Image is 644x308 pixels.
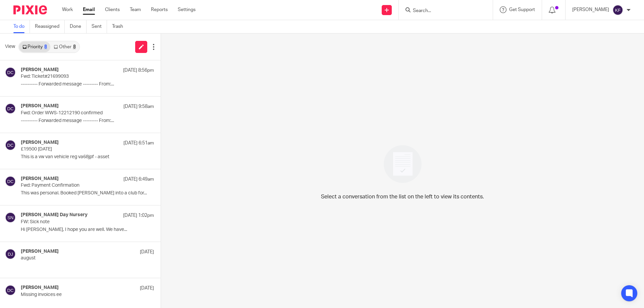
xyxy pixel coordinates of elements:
[21,292,127,298] p: Missing invoices ee
[21,219,127,225] p: FW: Sick note
[5,140,16,150] img: svg%3E
[21,146,127,152] p: £19500 [DATE]
[123,212,154,219] p: [DATE] 1:02pm
[92,20,107,33] a: Sent
[21,285,59,291] h4: [PERSON_NAME]
[21,118,154,124] p: ---------- Forwarded message --------- From:...
[5,43,15,50] span: View
[21,183,127,188] p: Fwd: Payment Confirmation
[572,6,609,13] p: [PERSON_NAME]
[123,67,154,74] p: [DATE] 8:56pm
[70,20,87,33] a: Done
[21,67,59,73] h4: [PERSON_NAME]
[130,6,141,13] a: Team
[62,6,73,13] a: Work
[5,176,16,187] img: svg%3E
[21,190,154,196] p: This was personal. Booked [PERSON_NAME] into a club for...
[21,227,154,233] p: Hi [PERSON_NAME], I hope you are well. We have...
[140,285,154,292] p: [DATE]
[21,212,88,218] h4: [PERSON_NAME] Day Nursery
[44,45,47,49] div: 8
[21,81,154,87] p: ---------- Forwarded message --------- From:...
[19,42,50,52] a: Priority8
[123,103,154,110] p: [DATE] 9:58am
[123,176,154,183] p: [DATE] 6:49am
[21,74,127,79] p: Fwd: Ticket#21699093
[612,5,623,15] img: svg%3E
[379,141,426,187] img: image
[73,45,76,49] div: 8
[112,20,128,33] a: Trash
[509,7,535,12] span: Get Support
[50,42,79,52] a: Other8
[13,5,47,14] img: Pixie
[21,176,59,182] h4: [PERSON_NAME]
[140,249,154,255] p: [DATE]
[412,8,473,14] input: Search
[178,6,196,13] a: Settings
[5,285,16,296] img: svg%3E
[5,103,16,114] img: svg%3E
[21,103,59,109] h4: [PERSON_NAME]
[35,20,65,33] a: Reassigned
[21,154,154,160] p: This is a vw van vehicle reg va68jpf - asset
[83,6,95,13] a: Email
[21,110,127,116] p: Fwd: Order WWS-12212190 confirmed
[21,249,59,254] h4: [PERSON_NAME]
[21,255,127,261] p: august
[321,193,484,201] p: Select a conversation from the list on the left to view its contents.
[123,140,154,146] p: [DATE] 6:51am
[105,6,120,13] a: Clients
[13,20,30,33] a: To do
[5,249,16,259] img: svg%3E
[5,212,16,223] img: svg%3E
[21,140,59,145] h4: [PERSON_NAME]
[5,67,16,78] img: svg%3E
[151,6,168,13] a: Reports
